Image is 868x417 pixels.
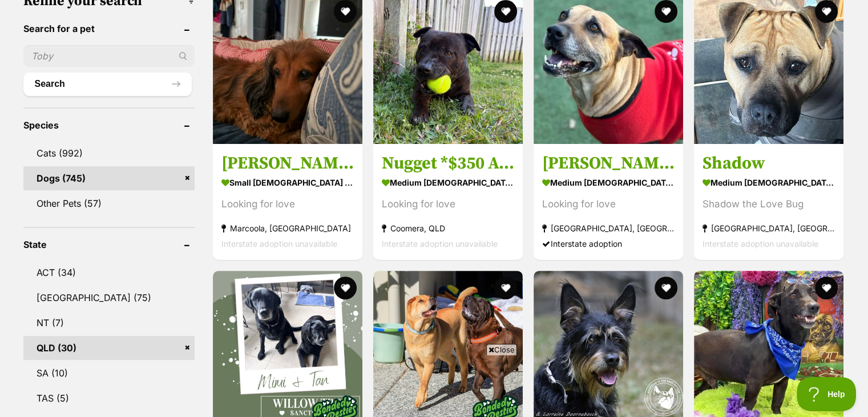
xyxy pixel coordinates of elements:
a: SA (10) [23,361,195,385]
button: favourite [815,276,838,299]
div: Looking for love [382,197,514,212]
button: Search [23,73,192,95]
h3: [PERSON_NAME] [221,153,354,174]
a: [GEOGRAPHIC_DATA] (75) [23,286,195,310]
header: State [23,239,195,250]
a: NT (7) [23,311,195,335]
span: Interstate adoption unavailable [221,239,337,248]
button: favourite [655,276,677,299]
button: favourite [334,276,357,299]
strong: medium [DEMOGRAPHIC_DATA] Dog [703,174,835,191]
div: Looking for love [221,197,354,212]
header: Species [23,120,195,130]
h3: Shadow [703,153,835,174]
span: Close [486,344,517,355]
h3: [PERSON_NAME] [542,153,675,174]
a: [PERSON_NAME] small [DEMOGRAPHIC_DATA] Dog Looking for love Marcoola, [GEOGRAPHIC_DATA] Interstat... [213,144,362,260]
a: [PERSON_NAME] medium [DEMOGRAPHIC_DATA] Dog Looking for love [GEOGRAPHIC_DATA], [GEOGRAPHIC_DATA]... [534,144,683,260]
a: Nugget *$350 Adoption Fee* medium [DEMOGRAPHIC_DATA] Dog Looking for love Coomera, QLD Interstate... [373,144,523,260]
strong: small [DEMOGRAPHIC_DATA] Dog [221,174,354,191]
strong: Coomera, QLD [382,220,514,236]
strong: medium [DEMOGRAPHIC_DATA] Dog [382,174,514,191]
strong: [GEOGRAPHIC_DATA], [GEOGRAPHIC_DATA] [542,220,675,236]
span: Interstate adoption unavailable [382,239,498,248]
div: Looking for love [542,197,675,212]
strong: [GEOGRAPHIC_DATA], [GEOGRAPHIC_DATA] [703,220,835,236]
div: Shadow the Love Bug [703,197,835,212]
a: Cats (992) [23,141,195,165]
a: TAS (5) [23,386,195,410]
span: Interstate adoption unavailable [703,239,818,248]
div: Interstate adoption [542,236,675,251]
a: Dogs (745) [23,166,195,190]
input: Toby [23,45,195,67]
a: Other Pets (57) [23,191,195,215]
header: Search for a pet [23,23,195,34]
a: ACT (34) [23,260,195,284]
iframe: Advertisement [227,360,642,411]
button: favourite [494,276,517,299]
strong: Marcoola, [GEOGRAPHIC_DATA] [221,220,354,236]
strong: medium [DEMOGRAPHIC_DATA] Dog [542,174,675,191]
h3: Nugget *$350 Adoption Fee* [382,153,514,174]
a: QLD (30) [23,336,195,360]
iframe: Help Scout Beacon - Open [797,377,857,411]
a: Shadow medium [DEMOGRAPHIC_DATA] Dog Shadow the Love Bug [GEOGRAPHIC_DATA], [GEOGRAPHIC_DATA] Int... [694,144,843,260]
